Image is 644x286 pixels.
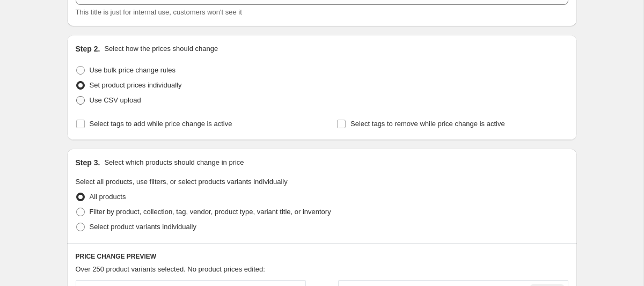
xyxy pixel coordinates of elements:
p: Select which products should change in price [104,157,244,168]
span: Use bulk price change rules [90,66,175,74]
span: Filter by product, collection, tag, vendor, product type, variant title, or inventory [90,208,331,216]
span: Select product variants individually [90,223,196,231]
span: This title is just for internal use, customers won't see it [76,8,242,16]
h6: PRICE CHANGE PREVIEW [76,252,568,261]
span: Over 250 product variants selected. No product prices edited: [76,265,265,273]
h2: Step 2. [76,43,100,54]
p: Select how the prices should change [104,43,218,54]
span: Select tags to remove while price change is active [350,120,505,128]
span: Use CSV upload [90,96,141,104]
span: Select tags to add while price change is active [90,120,232,128]
span: All products [90,193,126,201]
span: Select all products, use filters, or select products variants individually [76,178,288,186]
span: Set product prices individually [90,81,182,89]
h2: Step 3. [76,157,100,168]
